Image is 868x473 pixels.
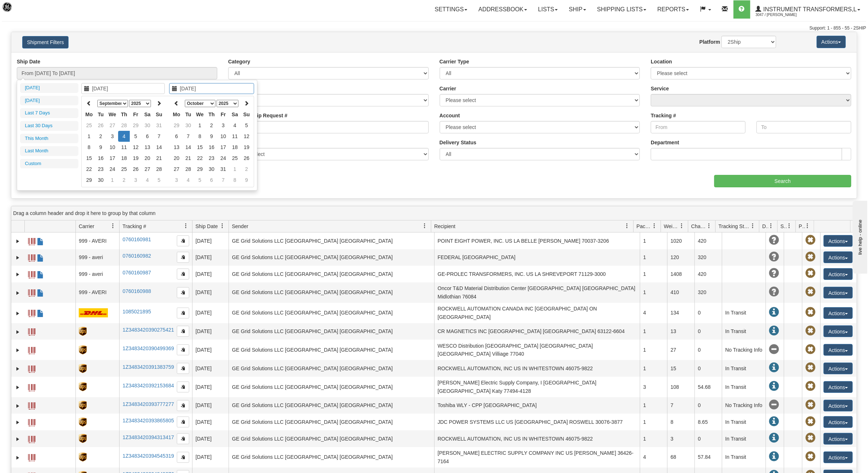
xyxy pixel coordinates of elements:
td: GE-PROLEC TRANSFORMERS, INC. US LA SHREVEPORT 71129-3000 [434,266,640,282]
td: [DATE] [192,249,229,266]
th: Th [206,109,217,120]
td: 13 [141,142,153,153]
a: Expand [14,402,22,410]
td: 31 [153,120,165,131]
td: 12 [130,142,141,153]
button: Copy to clipboard [177,326,189,337]
label: Carrier [440,85,456,92]
a: Instrument Transformers,L 3047 / [PERSON_NAME] [750,0,866,19]
a: Packages filter column settings [648,220,661,232]
td: 28 [118,120,130,131]
button: Copy to clipboard [177,363,189,374]
li: Last 30 Days [20,121,78,131]
button: Copy to clipboard [177,308,189,318]
td: 0 [694,340,722,360]
a: Expand [14,435,22,443]
td: 20 [141,153,153,164]
label: Platform [700,38,720,46]
td: 27 [667,340,694,360]
td: 20 [171,153,182,164]
td: 13 [667,323,694,340]
label: Carrier Type [440,58,469,65]
a: Label [28,344,35,355]
td: In Transit [722,414,766,430]
td: 1 [640,397,667,414]
td: 420 [694,266,722,282]
td: 999 - averi [75,249,119,266]
td: [DATE] [192,397,229,414]
img: 8 - UPS [79,434,86,443]
button: Actions [824,344,853,356]
td: 19 [130,153,141,164]
a: 1Z3483420392153684 [122,383,174,388]
th: Mo [83,109,95,120]
td: No Tracking Info [722,397,766,414]
td: JDC POWER SYSTEMS LLC US [GEOGRAPHIC_DATA] ROSWELL 30076-3877 [434,414,640,430]
a: Expand [14,238,22,245]
td: 15 [667,360,694,377]
td: In Transit [722,377,766,397]
td: [DATE] [192,360,229,377]
td: [DATE] [192,340,229,360]
a: Label [28,286,35,298]
td: In Transit [722,303,766,323]
a: Expand [14,254,22,261]
td: 25 [229,153,241,164]
li: Last 7 Days [20,108,78,118]
td: 1 [640,249,667,266]
a: Label [28,325,35,337]
td: 420 [694,232,722,249]
td: ROCKWELL AUTOMATION, INC US IN WHITESTOWN 46075-9822 [434,430,640,447]
td: 0 [694,360,722,377]
th: Su [153,109,165,120]
a: 1085021895 [122,309,151,314]
td: 5 [241,120,252,131]
button: Copy to clipboard [177,344,189,355]
th: Fr [130,109,141,120]
a: Label [28,306,35,318]
td: 1 [640,340,667,360]
button: Copy to clipboard [177,452,189,463]
td: 134 [667,303,694,323]
td: [PERSON_NAME] Electric Supply Company, I [GEOGRAPHIC_DATA] [GEOGRAPHIC_DATA] Katy 77494-4128 [434,377,640,397]
span: 3047 / [PERSON_NAME] [756,11,810,19]
td: [DATE] [192,303,229,323]
td: 30 [182,120,194,131]
td: GE Grid Solutions LLC [GEOGRAPHIC_DATA] [GEOGRAPHIC_DATA] [229,323,434,340]
th: Tu [182,109,194,120]
td: 10 [106,142,118,153]
td: GE Grid Solutions LLC [GEOGRAPHIC_DATA] [GEOGRAPHIC_DATA] [229,447,434,468]
td: In Transit [722,360,766,377]
a: Label [28,399,35,411]
th: Th [118,109,130,120]
button: Shipment Filters [22,36,69,48]
td: 1 [640,282,667,303]
span: Instrument Transformers,L [762,6,857,12]
td: 26 [241,153,252,164]
td: 108 [667,377,694,397]
td: 8 [194,131,206,142]
button: Actions [824,381,853,393]
a: Ship Date filter column settings [216,220,229,232]
td: 4 [118,131,130,142]
td: In Transit [722,323,766,340]
td: 15 [83,153,95,164]
td: [DATE] [192,377,229,397]
button: Actions [824,251,853,263]
td: 26 [95,120,106,131]
td: 2 [95,131,106,142]
td: GE Grid Solutions LLC [GEOGRAPHIC_DATA] [GEOGRAPHIC_DATA] [229,430,434,447]
th: We [194,109,206,120]
td: 27 [171,164,182,175]
div: grid grouping header [11,206,857,220]
td: 8 [83,142,95,153]
a: Recipient filter column settings [621,220,633,232]
td: 22 [83,164,95,175]
td: In Transit [722,430,766,447]
td: 25 [83,120,95,131]
td: 7 [182,131,194,142]
button: Actions [824,307,853,319]
button: Actions [824,268,853,280]
button: Copy to clipboard [177,433,189,444]
td: 3 [106,131,118,142]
